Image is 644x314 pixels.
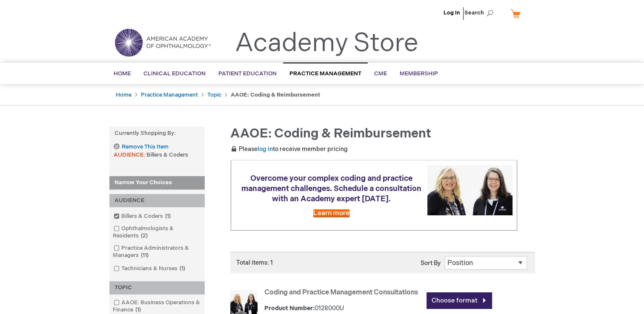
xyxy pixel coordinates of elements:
strong: AAOE: Coding & Reimbursement [231,91,320,98]
a: Choose format [426,292,492,309]
span: Clinical Education [143,70,206,77]
div: 0128000U [264,304,422,313]
span: Practice Management [289,70,361,77]
a: log in [258,146,273,153]
a: Ophthalmologists & Residents2 [112,225,203,240]
span: 1 [133,306,143,313]
a: Coding and Practice Management Consultations [264,288,418,297]
strong: Product Number: [264,305,315,312]
span: Please to receive member pricing [230,146,348,153]
strong: Currently Shopping by: [109,127,205,140]
span: Home [114,70,131,77]
span: Remove This Item [122,143,169,151]
strong: Narrow Your Choices [109,176,205,190]
span: 2 [139,232,150,239]
a: Practice Administrators & Managers11 [112,244,203,260]
a: Billers & Coders1 [112,212,174,220]
div: TOPIC [109,281,205,294]
label: Sort By [421,260,441,267]
span: 11 [139,252,151,259]
span: Overcome your complex coding and practice management challenges. Schedule a consultation with an ... [241,174,421,203]
span: CME [374,70,387,77]
a: Learn more [313,209,349,217]
img: Schedule a consultation with an Academy expert today [427,165,512,215]
a: AAOE: Business Operations & Finance1 [112,299,203,314]
span: Search [464,4,497,21]
span: AUDIENCE [114,151,146,158]
span: 1 [177,265,187,272]
a: Academy Store [235,28,418,59]
div: AUDIENCE [109,194,205,207]
a: Remove This Item [114,143,168,151]
span: Membership [400,70,438,77]
span: AAOE: Coding & Reimbursement [230,126,431,141]
span: Billers & Coders [146,151,188,158]
span: Patient Education [218,70,277,77]
a: Home [116,91,132,98]
a: Topic [207,91,221,98]
a: Technicians & Nurses1 [112,265,189,273]
span: 1 [163,213,173,220]
a: Log In [444,9,460,16]
span: Total items: 1 [236,259,273,266]
a: Practice Management [141,91,198,98]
